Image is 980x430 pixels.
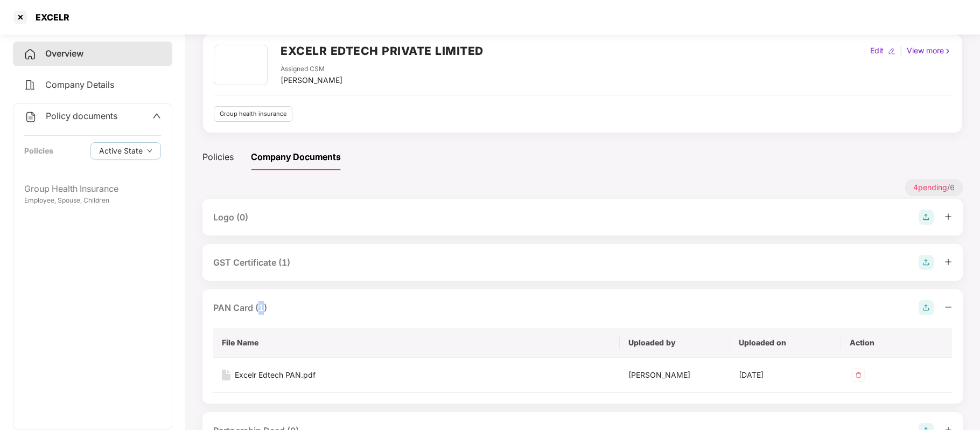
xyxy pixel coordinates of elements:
[45,79,114,90] span: Company Details
[620,328,731,358] th: Uploaded by
[841,328,952,358] th: Action
[850,366,867,384] img: svg+xml;base64,PHN2ZyB4bWxucz0iaHR0cDovL3d3dy53My5vcmcvMjAwMC9zdmciIHdpZHRoPSIzMiIgaGVpZ2h0PSIzMi...
[24,79,37,92] img: svg+xml;base64,PHN2ZyB4bWxucz0iaHR0cDovL3d3dy53My5vcmcvMjAwMC9zdmciIHdpZHRoPSIyNCIgaGVpZ2h0PSIyNC...
[888,47,895,55] img: editIcon
[944,213,952,220] span: plus
[919,300,934,315] img: svg+xml;base64,PHN2ZyB4bWxucz0iaHR0cDovL3d3dy53My5vcmcvMjAwMC9zdmciIHdpZHRoPSIyOCIgaGVpZ2h0PSIyOC...
[90,142,161,159] button: Active Statedown
[905,179,963,196] p: / 6
[868,45,886,57] div: Edit
[24,145,53,157] div: Policies
[281,64,342,74] div: Assigned CSM
[898,45,905,57] div: |
[45,48,83,59] span: Overview
[214,106,292,122] div: Group health insurance
[628,369,722,381] div: [PERSON_NAME]
[24,182,161,196] div: Group Health Insurance
[235,369,316,381] div: Excelr Edtech PAN.pdf
[730,328,841,358] th: Uploaded on
[739,369,832,381] div: [DATE]
[944,258,952,266] span: plus
[251,150,341,164] div: Company Documents
[281,74,342,86] div: [PERSON_NAME]
[905,45,954,57] div: View more
[919,210,934,225] img: svg+xml;base64,PHN2ZyB4bWxucz0iaHR0cDovL3d3dy53My5vcmcvMjAwMC9zdmciIHdpZHRoPSIyOCIgaGVpZ2h0PSIyOC...
[147,148,152,154] span: down
[944,303,952,311] span: minus
[29,12,69,23] div: EXCELR
[213,256,290,269] div: GST Certificate (1)
[202,150,234,164] div: Policies
[222,370,230,380] img: svg+xml;base64,PHN2ZyB4bWxucz0iaHR0cDovL3d3dy53My5vcmcvMjAwMC9zdmciIHdpZHRoPSIxNiIgaGVpZ2h0PSIyMC...
[24,48,37,61] img: svg+xml;base64,PHN2ZyB4bWxucz0iaHR0cDovL3d3dy53My5vcmcvMjAwMC9zdmciIHdpZHRoPSIyNCIgaGVpZ2h0PSIyNC...
[152,112,161,120] span: up
[919,255,934,270] img: svg+xml;base64,PHN2ZyB4bWxucz0iaHR0cDovL3d3dy53My5vcmcvMjAwMC9zdmciIHdpZHRoPSIyOCIgaGVpZ2h0PSIyOC...
[213,301,267,315] div: PAN Card (1)
[213,211,248,224] div: Logo (0)
[46,110,117,121] span: Policy documents
[24,110,37,123] img: svg+xml;base64,PHN2ZyB4bWxucz0iaHR0cDovL3d3dy53My5vcmcvMjAwMC9zdmciIHdpZHRoPSIyNCIgaGVpZ2h0PSIyNC...
[281,42,484,60] h2: EXCELR EDTECH PRIVATE LIMITED
[913,183,947,192] span: 4 pending
[24,196,161,206] div: Employee, Spouse, Children
[213,328,620,358] th: File Name
[99,145,143,157] span: Active State
[944,47,951,55] img: rightIcon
